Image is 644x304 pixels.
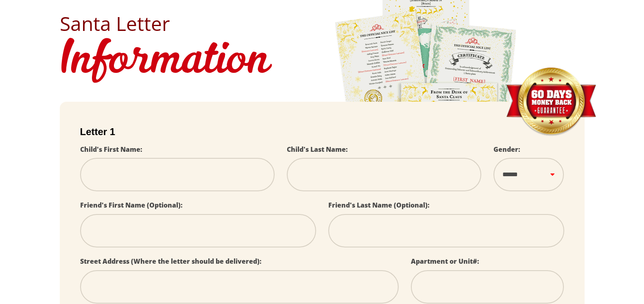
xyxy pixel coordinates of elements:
[80,145,142,154] label: Child's First Name:
[287,145,348,154] label: Child's Last Name:
[493,145,520,154] label: Gender:
[80,201,183,210] label: Friend's First Name (Optional):
[80,126,564,138] h2: Letter 1
[18,6,35,13] span: Help
[60,33,585,90] h1: Information
[505,67,597,137] img: Money Back Guarantee
[411,257,479,266] label: Apartment or Unit#:
[80,257,262,266] label: Street Address (Where the letter should be delivered):
[60,14,585,33] h2: Santa Letter
[328,201,430,210] label: Friend's Last Name (Optional):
